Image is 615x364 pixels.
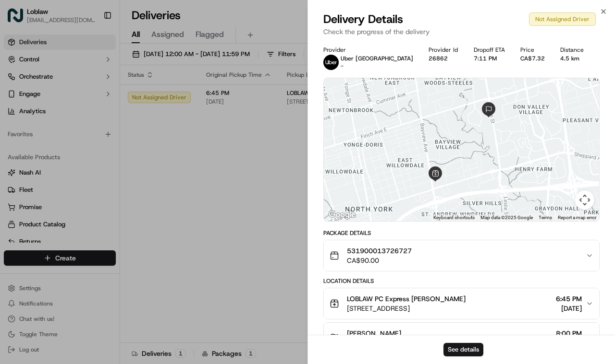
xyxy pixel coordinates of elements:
[474,55,505,62] div: 7:11 PM
[81,215,89,223] div: 💻
[443,343,483,356] button: See details
[326,209,358,221] a: Open this area in Google Maps (opens a new window)
[80,175,83,182] span: •
[96,238,116,245] span: Pylon
[163,94,175,106] button: Start new chat
[326,209,358,221] img: Google
[91,214,154,224] span: API Documentation
[558,215,596,220] a: Report a map error
[539,215,552,220] a: Terms (opens in new tab)
[25,62,173,72] input: Got a question? Start typing here...
[324,240,599,271] button: 531900013726727CA$90.00
[10,38,175,54] p: Welcome 👋
[560,46,584,54] div: Distance
[520,46,545,54] div: Price
[10,92,27,109] img: 1736555255976-a54dd68f-1ca7-489b-9aae-adbdc363a1c4
[556,294,582,304] span: 6:45 PM
[347,329,401,338] span: [PERSON_NAME]
[323,46,413,54] div: Provider
[347,294,466,304] span: LOBLAW PC Express [PERSON_NAME]
[433,214,475,221] button: Keyboard shortcuts
[85,149,105,156] span: [DATE]
[323,277,600,285] div: Location Details
[341,55,413,62] p: Uber [GEOGRAPHIC_DATA]
[347,246,412,256] span: 531900013726727
[560,55,584,62] div: 4.5 km
[68,237,116,245] a: Powered byPylon
[10,125,64,132] div: Past conversations
[480,215,533,220] span: Map data ©2025 Google
[323,229,600,237] div: Package Details
[323,55,339,70] img: uber-new-logo.jpeg
[43,92,158,101] div: Start new chat
[10,140,25,155] img: Jandy Espique
[149,123,175,134] button: See all
[429,55,448,62] button: 26862
[30,175,78,182] span: [PERSON_NAME]
[520,55,545,62] div: CA$7.32
[556,329,582,338] span: 8:00 PM
[10,165,25,181] img: Angelique Valdez
[80,149,83,156] span: •
[19,175,27,183] img: 1736555255976-a54dd68f-1ca7-489b-9aae-adbdc363a1c4
[474,46,505,54] div: Dropoff ETA
[6,211,77,228] a: 📗Knowledge Base
[324,288,599,319] button: LOBLAW PC Express [PERSON_NAME][STREET_ADDRESS]6:45 PM[DATE]
[341,62,344,70] span: -
[429,46,458,54] div: Provider Id
[10,215,17,223] div: 📗
[43,101,132,109] div: We're available if you need us!
[347,304,466,313] span: [STREET_ADDRESS]
[324,323,599,353] button: [PERSON_NAME]8:00 PM
[19,149,27,157] img: 1736555255976-a54dd68f-1ca7-489b-9aae-adbdc363a1c4
[30,149,78,156] span: [PERSON_NAME]
[323,12,403,27] span: Delivery Details
[85,175,105,182] span: [DATE]
[77,211,158,228] a: 💻API Documentation
[323,27,600,36] p: Check the progress of the delivery
[19,214,74,224] span: Knowledge Base
[347,256,412,265] span: CA$90.00
[556,304,582,313] span: [DATE]
[10,10,29,29] img: Nash
[575,190,594,210] button: Map camera controls
[20,92,37,109] img: 1755196953914-cd9d9cba-b7f7-46ee-b6f5-75ff69acacf5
